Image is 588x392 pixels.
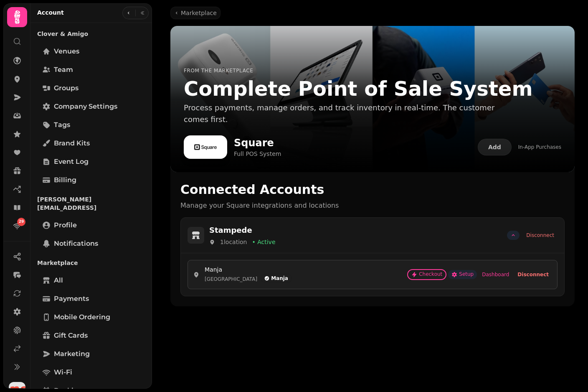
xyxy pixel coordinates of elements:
span: Checkout [411,272,442,277]
span: Tags [54,120,70,130]
span: Add [488,144,501,150]
span: In-App Purchases [518,144,561,150]
a: 29 [9,218,25,234]
a: Wi-Fi [37,364,145,381]
a: Gift cards [37,327,145,344]
div: Manja [261,274,292,283]
a: Billing [37,172,145,188]
button: Checkout [407,269,446,280]
span: Marketing [54,349,90,359]
button: Disconnect [523,231,558,239]
a: Brand Kits [37,135,145,152]
p: Manage your Square integrations and locations [180,201,565,211]
a: Venues [37,43,145,60]
span: Marketplace [181,9,217,17]
p: Process payments, manage orders, and track inventory in real-time. The customer comes first. [184,102,504,125]
a: Tags [37,117,145,133]
span: Company settings [54,102,117,112]
span: Notifications [54,239,98,249]
span: Payments [54,294,89,304]
span: Event log [54,157,89,167]
button: Disconnect [514,270,552,279]
a: Marketing [37,346,145,362]
span: Dashboard [482,272,509,277]
p: [PERSON_NAME][EMAIL_ADDRESS] [37,192,145,215]
span: Gift cards [54,331,88,341]
span: Billing [54,175,76,185]
span: Profile [54,220,77,230]
span: [GEOGRAPHIC_DATA] [205,276,257,282]
h2: Square [234,136,281,150]
span: Venues [54,46,79,56]
span: Wi-Fi [54,367,72,377]
h1: Complete Point of Sale System [184,79,561,99]
span: 29 [19,219,24,225]
p: Clover & Amigo [37,26,145,41]
button: Dashboard [479,270,512,279]
button: Add [478,139,512,155]
a: Payments [37,290,145,307]
button: Setup [448,270,477,279]
span: • Active [252,238,275,246]
a: Profile [37,217,145,234]
p: Marketplace [37,255,145,270]
a: Notifications [37,235,145,252]
span: Groups [54,83,79,93]
h2: Account [37,8,64,17]
img: Square [189,140,222,154]
span: Disconnect [517,272,549,277]
a: All [37,272,145,289]
h5: Manja [205,265,402,274]
a: Groups [37,80,145,97]
h3: Stampede [209,224,276,236]
span: From the Marketplace [184,68,253,74]
h2: Connected Accounts [180,182,565,197]
a: Mobile ordering [37,309,145,326]
a: Event log [37,153,145,170]
span: All [54,275,63,285]
span: Disconnect [526,233,554,238]
a: Marketplace [170,7,220,19]
span: Mobile ordering [54,312,110,322]
span: Team [54,65,73,75]
a: Team [37,61,145,78]
span: Setup [451,272,474,277]
span: Brand Kits [54,138,90,148]
span: 1 location [220,238,247,246]
p: Full POS System [234,150,281,158]
a: Company settings [37,98,145,115]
